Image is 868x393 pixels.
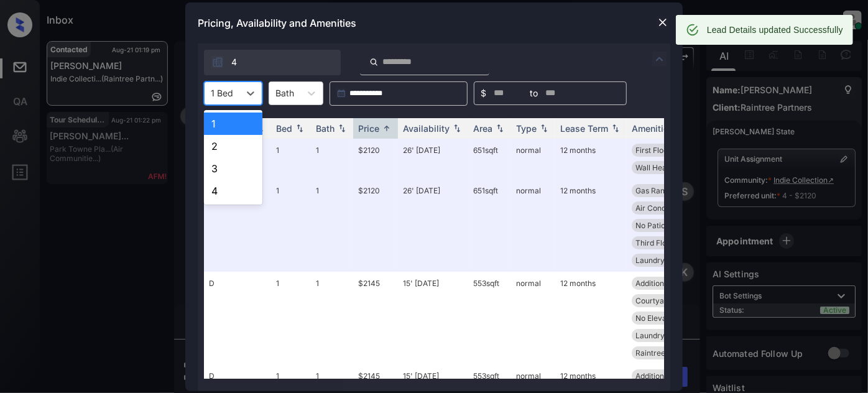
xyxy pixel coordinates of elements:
div: Type [516,123,537,134]
img: sorting [609,124,622,132]
div: Lead Details updated Successfully [707,19,843,41]
span: 4 [231,55,237,69]
img: icon-zuma [369,57,379,68]
div: Price [358,123,379,134]
img: sorting [451,124,463,132]
span: Gas Range [635,186,673,195]
img: sorting [494,124,506,132]
td: 15' [DATE] [398,272,468,364]
td: 4 [204,179,271,272]
span: Laundry Room [635,331,687,340]
span: Air Conditionin... [635,203,693,213]
div: Lease Term [560,123,608,134]
td: 26' [DATE] [398,139,468,179]
span: Wall Heater [635,163,676,172]
span: No Patio or [MEDICAL_DATA]... [635,221,743,230]
div: 2 [204,135,262,157]
span: $ [481,86,486,100]
td: 553 sqft [468,272,511,364]
td: $2145 [353,272,398,364]
div: Bath [316,123,335,134]
img: sorting [538,124,550,132]
span: No Elevator Acc... [635,313,698,323]
span: to [530,86,538,100]
img: close [657,16,669,29]
span: Additional Stor... [635,371,692,381]
td: 1 [271,179,311,272]
td: 1 [311,139,353,179]
span: Courtyard View [635,296,691,305]
td: 12 months [555,272,627,364]
td: 12 months [555,179,627,272]
div: 1 [204,113,262,135]
img: sorting [293,124,306,132]
img: icon-zuma [211,56,224,68]
td: 26' [DATE] [398,179,468,272]
span: First Floor [635,146,671,155]
td: 1 [311,179,353,272]
td: $2120 [353,179,398,272]
span: Raintree [MEDICAL_DATA]... [635,348,734,358]
div: Bed [276,123,292,134]
td: $2120 [353,139,398,179]
span: Laundry Room Pr... [635,256,702,265]
div: Area [473,123,492,134]
div: 3 [204,157,262,180]
span: Third Floor [635,238,674,247]
td: 1 [271,139,311,179]
img: icon-zuma [652,52,667,67]
td: normal [511,272,555,364]
td: normal [511,139,555,179]
div: Pricing, Availability and Amenities [185,2,683,44]
span: Additional Stor... [635,279,692,288]
td: 1 [311,272,353,364]
td: 12 months [555,139,627,179]
div: Amenities [632,123,673,134]
img: sorting [381,124,393,133]
td: 651 sqft [468,179,511,272]
img: sorting [336,124,348,132]
td: 1 [271,272,311,364]
div: Availability [403,123,450,134]
td: normal [511,179,555,272]
td: 651 sqft [468,139,511,179]
td: D [204,272,271,364]
div: 4 [204,180,262,202]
